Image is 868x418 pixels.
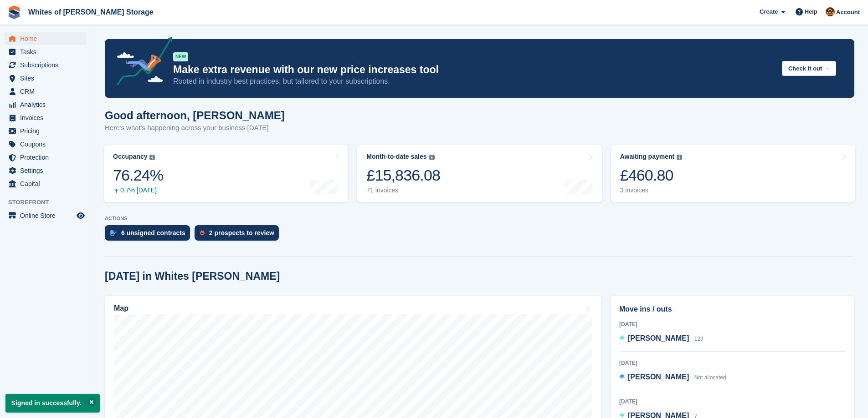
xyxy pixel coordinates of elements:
a: Awaiting payment £460.80 3 invoices [611,145,855,202]
div: 2 prospects to review [209,229,274,237]
a: Whites of [PERSON_NAME] Storage [25,5,157,20]
img: prospect-51fa495bee0391a8d652442698ab0144808aea92771e9ea1ae160a38d050c398.svg [200,230,205,236]
p: Signed in successfully. [5,394,100,413]
span: Pricing [20,125,75,137]
span: Settings [20,164,75,177]
span: [PERSON_NAME] [628,334,689,342]
div: 0.7% [DATE] [113,186,163,194]
a: menu [5,177,86,190]
div: 71 invoices [366,186,440,194]
a: menu [5,125,86,137]
span: Not allocated [694,374,726,381]
div: NEW [173,52,188,61]
p: ACTIONS [105,216,854,222]
span: Capital [20,177,75,190]
img: icon-info-grey-7440780725fd019a000dd9b08b2336e03edf1995a4989e88bcd33f0948082b44.svg [149,155,155,160]
a: [PERSON_NAME] Not allocated [619,372,726,383]
span: Tasks [20,45,75,58]
div: Occupancy [113,153,147,161]
div: [DATE] [619,320,846,328]
a: 6 unsigned contracts [105,225,195,245]
p: Rooted in industry best practices, but tailored to your subscriptions. [173,76,775,86]
span: [PERSON_NAME] [628,373,689,381]
a: [PERSON_NAME] 129 [619,333,704,345]
div: 76.24% [113,166,163,185]
a: menu [5,98,86,111]
div: [DATE] [619,359,846,367]
a: Month-to-date sales £15,836.08 71 invoices [357,145,601,202]
span: Online Store [20,209,75,222]
span: Protection [20,151,75,164]
a: Preview store [75,210,86,221]
div: Month-to-date sales [366,153,426,161]
img: icon-info-grey-7440780725fd019a000dd9b08b2336e03edf1995a4989e88bcd33f0948082b44.svg [429,155,435,160]
a: menu [5,209,86,222]
p: Make extra revenue with our new price increases tool [173,63,775,76]
button: Check it out → [782,61,836,76]
span: 129 [694,336,704,342]
div: Awaiting payment [620,153,675,161]
span: Analytics [20,98,75,111]
a: menu [5,45,86,58]
a: menu [5,59,86,71]
span: Storefront [8,198,91,207]
div: [DATE] [619,398,846,406]
h2: Move ins / outs [619,304,846,315]
a: 2 prospects to review [195,225,283,245]
span: Help [805,7,817,16]
a: menu [5,111,86,124]
h1: Good afternoon, [PERSON_NAME] [105,109,285,121]
div: £15,836.08 [366,166,440,185]
a: Occupancy 76.24% 0.7% [DATE] [104,145,348,202]
img: price-adjustments-announcement-icon-8257ccfd72463d97f412b2fc003d46551f7dbcb40ab6d574587a9cd5c0d94... [109,37,173,89]
span: Subscriptions [20,59,75,71]
a: menu [5,72,86,85]
a: menu [5,151,86,164]
a: menu [5,164,86,177]
img: icon-info-grey-7440780725fd019a000dd9b08b2336e03edf1995a4989e88bcd33f0948082b44.svg [677,155,682,160]
div: 6 unsigned contracts [121,229,185,237]
p: Here's what's happening across your business [DATE] [105,123,285,133]
span: Create [760,7,778,16]
div: £460.80 [620,166,683,185]
div: 3 invoices [620,186,683,194]
span: Home [20,32,75,45]
img: stora-icon-8386f47178a22dfd0bd8f6a31ec36ba5ce8667c1dd55bd0f319d3a0aa187defe.svg [7,5,21,19]
a: menu [5,85,86,98]
span: Sites [20,72,75,85]
h2: Map [114,304,128,312]
img: Eddie White [826,7,835,16]
img: contract_signature_icon-13c848040528278c33f63329250d36e43548de30e8caae1d1a13099fd9432cc5.svg [110,230,117,236]
span: CRM [20,85,75,98]
span: Coupons [20,138,75,151]
h2: [DATE] in Whites [PERSON_NAME] [105,270,280,282]
a: menu [5,32,86,45]
span: Invoices [20,111,75,124]
span: Account [836,8,860,17]
a: menu [5,138,86,151]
